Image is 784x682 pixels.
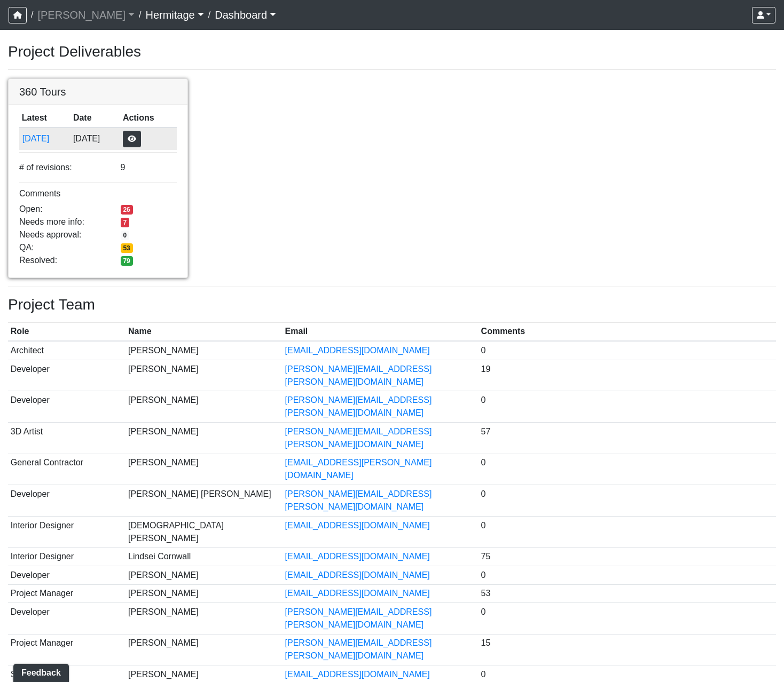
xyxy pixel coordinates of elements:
td: General Contractor [8,454,126,485]
td: 0 [479,341,776,360]
h3: Project Deliverables [8,43,776,61]
td: Interior Designer [8,516,126,548]
a: Hermitage [145,4,203,26]
span: / [135,4,145,26]
a: [EMAIL_ADDRESS][DOMAIN_NAME] [285,589,430,598]
a: [EMAIL_ADDRESS][PERSON_NAME][DOMAIN_NAME] [285,458,432,480]
a: [EMAIL_ADDRESS][DOMAIN_NAME] [285,346,430,355]
td: 15 [479,634,776,665]
a: [PERSON_NAME][EMAIL_ADDRESS][PERSON_NAME][DOMAIN_NAME] [285,607,432,629]
td: 0 [479,516,776,548]
td: 0 [479,391,776,423]
td: [PERSON_NAME] [126,634,283,665]
td: Lindsei Cornwall [126,548,283,566]
td: [PERSON_NAME] [126,454,283,485]
td: Developer [8,391,126,423]
a: [PERSON_NAME][EMAIL_ADDRESS][PERSON_NAME][DOMAIN_NAME] [285,638,432,660]
th: Role [8,323,126,342]
th: Comments [479,323,776,342]
td: Project Manager [8,584,126,603]
td: 0 [479,566,776,584]
a: [PERSON_NAME] [37,4,135,26]
button: [DATE] [22,132,68,146]
td: [PERSON_NAME] [126,603,283,635]
iframe: Ybug feedback widget [8,661,71,682]
td: Developer [8,360,126,391]
a: [PERSON_NAME][EMAIL_ADDRESS][PERSON_NAME][DOMAIN_NAME] [285,427,432,449]
span: / [204,4,215,26]
td: [PERSON_NAME] [126,584,283,603]
td: 0 [479,603,776,635]
td: [PERSON_NAME] [PERSON_NAME] [126,485,283,517]
td: Developer [8,485,126,517]
a: [EMAIL_ADDRESS][DOMAIN_NAME] [285,521,430,530]
td: 57 [479,422,776,454]
a: [EMAIL_ADDRESS][DOMAIN_NAME] [285,570,430,580]
td: [PERSON_NAME] [126,422,283,454]
td: 3D Artist [8,422,126,454]
td: [PERSON_NAME] [126,341,283,360]
td: 53 [479,584,776,603]
a: [PERSON_NAME][EMAIL_ADDRESS][PERSON_NAME][DOMAIN_NAME] [285,364,432,386]
td: [DEMOGRAPHIC_DATA][PERSON_NAME] [126,516,283,548]
td: Architect [8,341,126,360]
a: [PERSON_NAME][EMAIL_ADDRESS][PERSON_NAME][DOMAIN_NAME] [285,489,432,511]
td: Interior Designer [8,548,126,566]
td: 0 [479,485,776,517]
td: Developer [8,566,126,584]
td: Developer [8,603,126,635]
td: 75 [479,548,776,566]
a: [PERSON_NAME][EMAIL_ADDRESS][PERSON_NAME][DOMAIN_NAME] [285,395,432,417]
a: [EMAIL_ADDRESS][DOMAIN_NAME] [285,670,430,679]
th: Name [126,323,283,342]
td: 0 [479,454,776,485]
td: [PERSON_NAME] [126,391,283,423]
a: Dashboard [215,4,276,26]
span: / [27,4,37,26]
td: Project Manager [8,634,126,665]
td: [PERSON_NAME] [126,360,283,391]
td: rPEPz2qPq6xi75BbTbo4SG [19,128,70,150]
td: [PERSON_NAME] [126,566,283,584]
td: 19 [479,360,776,391]
h3: Project Team [8,296,776,314]
a: [EMAIL_ADDRESS][DOMAIN_NAME] [285,552,430,561]
th: Email [283,323,479,342]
